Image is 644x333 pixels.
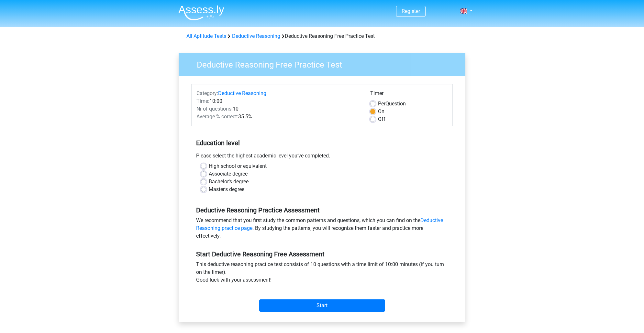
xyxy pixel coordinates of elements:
div: Please select the highest academic level you’ve completed. [191,152,453,162]
label: Master's degree [209,186,244,193]
span: Per [378,101,385,107]
span: Average % correct: [196,113,238,120]
div: 10:00 [192,97,365,105]
a: Deductive Reasoning [232,33,280,39]
label: Associate degree [209,170,248,178]
div: We recommend that you first study the common patterns and questions, which you can find on the . ... [191,217,453,242]
label: On [378,108,384,115]
div: Timer [370,90,448,100]
label: Question [378,100,406,108]
h5: Start Deductive Reasoning Free Assessment [196,250,448,258]
label: Off [378,115,385,123]
a: Deductive Reasoning [218,90,266,96]
span: Category: [196,90,218,96]
h3: Deductive Reasoning Free Practice Test [189,57,461,70]
span: Time: [196,98,209,104]
a: Register [402,8,420,14]
div: Deductive Reasoning Free Practice Test [184,32,460,40]
span: Nr of questions: [196,106,233,112]
div: 35.5% [192,113,365,121]
label: Bachelor's degree [209,178,249,186]
div: 10 [192,105,365,113]
img: Assessly [178,5,224,20]
a: All Aptitude Tests [186,33,226,39]
h5: Education level [196,136,448,149]
div: This deductive reasoning practice test consists of 10 questions with a time limit of 10:00 minute... [191,261,453,286]
input: Start [259,299,385,312]
label: High school or equivalent [209,162,267,170]
h5: Deductive Reasoning Practice Assessment [196,206,448,214]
